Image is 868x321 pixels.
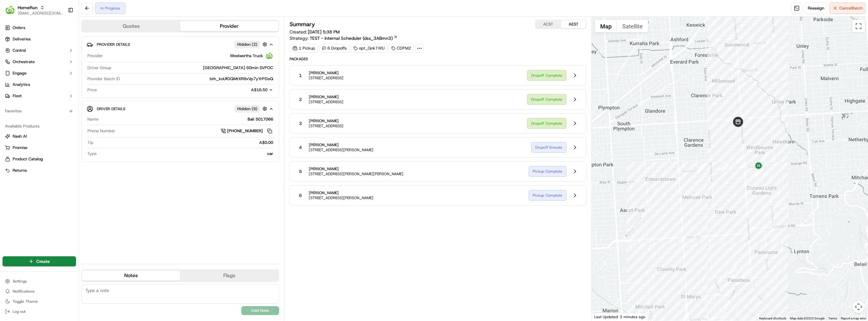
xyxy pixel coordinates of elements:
span: Name [87,116,98,122]
button: Show street map [595,20,617,33]
div: Last Updated: 3 minutes ago [592,313,648,321]
span: [PERSON_NAME] [309,166,403,171]
div: opt_QnkTWU [351,44,387,53]
div: A$0.00 [96,140,273,146]
a: Orders [3,23,76,33]
button: Orchestrate [3,57,76,67]
img: Google [593,312,614,321]
div: 6 Dropoffs [319,44,349,53]
button: Toggle Theme [3,297,76,306]
span: 4 [299,144,302,151]
button: Control [3,45,76,56]
a: Analytics [3,80,76,90]
span: Product Catalog [13,156,43,162]
button: Returns [3,165,76,175]
button: Create [3,256,76,266]
button: Show satellite imagery [617,20,648,33]
a: Terms (opens in new tab) [828,317,837,320]
div: 5 [696,165,705,173]
button: Product Catalog [3,154,76,164]
span: [PHONE_NUMBER] [227,128,263,134]
img: ww.png [266,52,273,60]
span: Driver Details [97,106,125,111]
span: [STREET_ADDRESS][PERSON_NAME] [309,195,373,200]
div: 1 Pickup [290,44,318,53]
div: car [99,151,273,157]
span: Log out [13,309,26,314]
span: [DATE] 5:38 PM [308,29,340,35]
button: Notifications [3,287,76,296]
button: Nash AI [3,131,76,141]
span: Toggle Theme [13,299,38,304]
a: Returns [5,168,73,173]
span: [PERSON_NAME] [309,118,343,123]
div: 6 [729,266,737,274]
span: [STREET_ADDRESS] [309,99,343,104]
span: 1 [299,72,302,79]
button: Hidden (2) [234,40,269,48]
span: [PERSON_NAME] [309,190,373,195]
button: Reassign [805,3,827,14]
button: Engage [3,68,76,78]
span: Settings [13,279,27,284]
button: [EMAIL_ADDRESS][DOMAIN_NAME] [18,11,63,16]
button: Hidden (9) [234,105,269,113]
span: A$16.50 [251,87,267,92]
a: Nash AI [5,134,73,139]
span: Provider [87,53,103,59]
button: Notes [82,270,180,281]
button: HomeRunHomeRun[EMAIL_ADDRESS][DOMAIN_NAME] [3,3,65,18]
span: Woolworths Truck [230,53,263,59]
div: Available Products [3,121,76,131]
span: Hidden ( 2 ) [237,42,257,47]
a: Open this area in Google Maps (opens a new window) [593,312,614,321]
h3: Summary [290,21,315,27]
button: Driver DetailsHidden (9) [87,104,274,114]
span: Created: [290,29,340,35]
span: Reassign [808,5,824,11]
img: HomeRun [5,5,15,15]
button: HomeRun [18,4,38,11]
span: Cancel Batch [839,5,863,11]
a: Report a map error [841,317,866,320]
div: 4 [721,163,729,171]
button: Provider DetailsHidden (2) [87,39,274,50]
span: Type [87,151,97,157]
button: Quotes [82,21,180,31]
span: [PERSON_NAME] [309,142,373,147]
span: Orders [13,25,25,31]
a: [PHONE_NUMBER] [221,128,273,134]
button: Log out [3,307,76,316]
button: Map camera controls [852,300,865,313]
span: [STREET_ADDRESS] [309,75,343,80]
span: Promise [13,145,27,151]
button: Keyboard shortcuts [759,316,786,321]
div: 1 [730,63,738,71]
div: CDPM2 [389,44,414,53]
span: Fleet [13,93,22,99]
button: Toggle fullscreen view [852,20,865,33]
span: Engage [13,70,26,76]
button: Flags [180,270,278,281]
span: bth_koUfGQMtXR9xVp7yYrPGoQ [210,76,273,82]
span: TEST - Internal Scheduler (dss_3ABmn3) [310,35,393,41]
a: Promise [5,145,73,151]
a: Product Catalog [5,156,73,162]
span: [STREET_ADDRESS][PERSON_NAME] [309,147,373,152]
span: [PERSON_NAME] [309,70,343,75]
span: Driver Group [87,65,111,71]
span: Deliveries [13,36,31,42]
div: Strategy: [290,35,397,41]
div: 3 [755,168,763,176]
span: Provider Details [97,42,130,47]
span: Orchestrate [13,59,35,65]
div: Favorites [3,106,76,116]
span: Create [36,258,50,265]
span: 5 [299,168,302,175]
button: A$16.50 [218,87,273,93]
button: Fleet [3,91,76,101]
span: 6 [299,192,302,199]
span: Control [13,48,26,53]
